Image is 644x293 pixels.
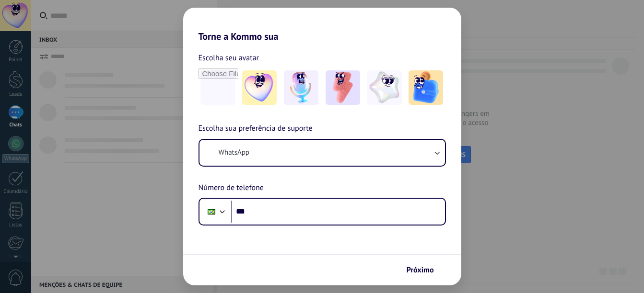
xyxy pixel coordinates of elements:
[202,202,221,222] div: Brazil: + 55
[326,70,360,105] img: -3.jpeg
[402,262,447,278] button: Próximo
[284,70,318,105] img: -2.jpeg
[409,70,443,105] img: -5.jpeg
[199,182,264,194] span: Número de telefone
[199,123,313,135] span: Escolha sua preferência de suporte
[199,52,259,64] span: Escolha seu avatar
[367,70,402,105] img: -4.jpeg
[183,8,461,42] h2: Torne a Kommo sua
[199,140,445,166] button: WhatsApp
[242,70,277,105] img: -1.jpeg
[407,267,434,273] span: Próximo
[219,148,249,158] span: WhatsApp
